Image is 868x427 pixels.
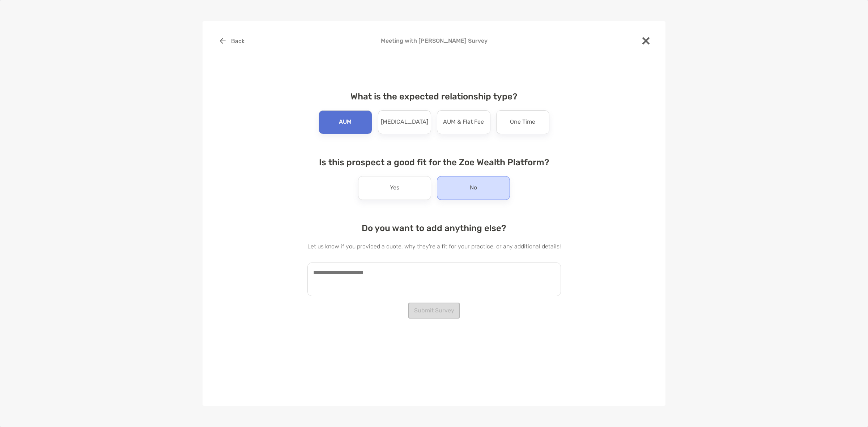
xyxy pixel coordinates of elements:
[381,116,428,128] p: [MEDICAL_DATA]
[214,37,654,44] h4: Meeting with [PERSON_NAME] Survey
[307,242,561,251] p: Let us know if you provided a quote, why they're a fit for your practice, or any additional details!
[470,182,477,194] p: No
[339,116,352,128] p: AUM
[307,223,561,233] h4: Do you want to add anything else?
[443,116,484,128] p: AUM & Flat Fee
[390,182,399,194] p: Yes
[220,38,226,44] img: button icon
[510,116,535,128] p: One Time
[642,37,650,44] img: close modal
[307,91,561,102] h4: What is the expected relationship type?
[307,157,561,167] h4: Is this prospect a good fit for the Zoe Wealth Platform?
[214,33,250,49] button: Back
